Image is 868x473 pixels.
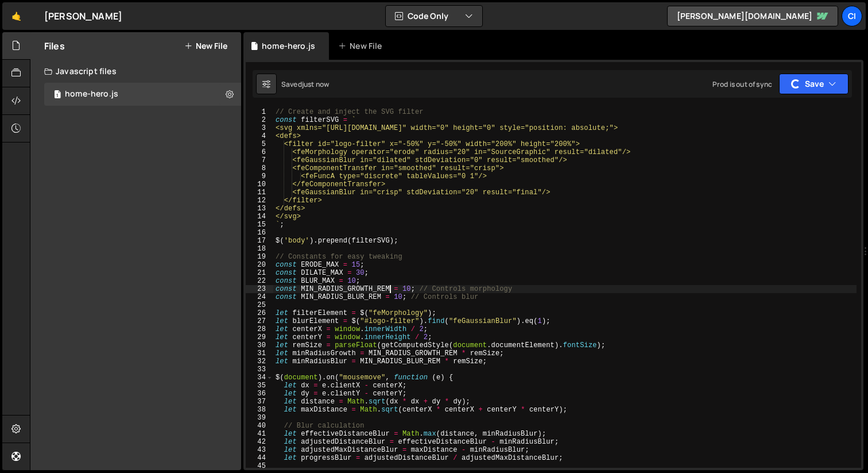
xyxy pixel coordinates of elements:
[779,74,848,94] button: Save
[246,349,273,357] div: 31
[246,366,273,374] div: 33
[246,237,273,245] div: 17
[246,124,273,132] div: 3
[246,261,273,269] div: 20
[246,333,273,341] div: 29
[246,156,273,164] div: 7
[246,108,273,116] div: 1
[54,91,61,100] span: 1
[246,438,273,446] div: 42
[246,148,273,156] div: 6
[246,374,273,382] div: 34
[246,422,273,430] div: 40
[246,189,273,197] div: 11
[246,221,273,229] div: 15
[44,9,122,23] div: [PERSON_NAME]
[246,164,273,172] div: 8
[302,79,329,89] div: just now
[246,140,273,148] div: 5
[246,398,273,406] div: 37
[246,180,273,189] div: 10
[712,79,772,89] div: Prod is out of sync
[246,253,273,261] div: 19
[246,269,273,277] div: 21
[246,446,273,454] div: 43
[246,116,273,124] div: 2
[184,41,227,51] button: New File
[246,197,273,205] div: 12
[338,40,386,52] div: New File
[262,40,315,52] div: home-hero.js
[667,6,838,26] a: [PERSON_NAME][DOMAIN_NAME]
[246,205,273,213] div: 13
[246,454,273,462] div: 44
[246,382,273,390] div: 35
[246,309,273,317] div: 26
[246,213,273,221] div: 14
[30,60,241,83] div: Javascript files
[246,132,273,140] div: 4
[246,245,273,253] div: 18
[386,6,482,26] button: Code Only
[246,293,273,301] div: 24
[44,40,65,52] h2: Files
[246,285,273,293] div: 23
[246,462,273,470] div: 45
[65,89,118,99] div: home-hero.js
[246,172,273,180] div: 9
[246,341,273,349] div: 30
[246,229,273,237] div: 16
[246,430,273,438] div: 41
[246,325,273,333] div: 28
[281,79,329,89] div: Saved
[842,6,862,26] a: ci
[44,83,241,106] div: 17362/48282.js
[246,317,273,325] div: 27
[246,277,273,285] div: 22
[246,301,273,309] div: 25
[246,406,273,414] div: 38
[246,357,273,366] div: 32
[2,2,30,30] a: 🤙
[246,390,273,398] div: 36
[246,414,273,422] div: 39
